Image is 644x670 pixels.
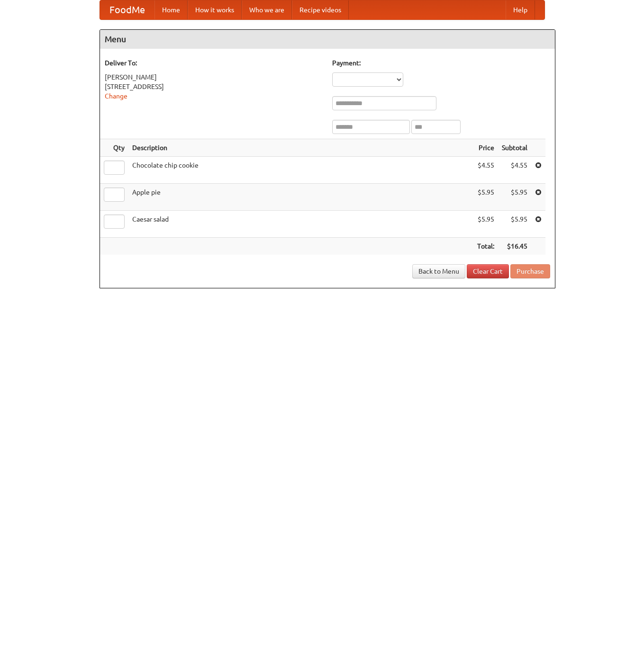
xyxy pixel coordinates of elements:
[128,184,473,211] td: Apple pie
[506,0,535,19] a: Help
[498,211,531,238] td: $5.95
[412,264,465,278] a: Back to Menu
[498,184,531,211] td: $5.95
[510,264,550,278] button: Purchase
[105,72,323,82] div: [PERSON_NAME]
[473,211,498,238] td: $5.95
[473,238,498,255] th: Total:
[467,264,509,278] a: Clear Cart
[128,139,473,157] th: Description
[473,139,498,157] th: Price
[100,0,154,19] a: FoodMe
[473,184,498,211] td: $5.95
[242,0,292,19] a: Who we are
[498,139,531,157] th: Subtotal
[154,0,188,19] a: Home
[332,58,550,68] h5: Payment:
[105,92,127,100] a: Change
[473,157,498,184] td: $4.55
[498,157,531,184] td: $4.55
[128,211,473,238] td: Caesar salad
[105,58,323,68] h5: Deliver To:
[128,157,473,184] td: Chocolate chip cookie
[100,139,128,157] th: Qty
[292,0,349,19] a: Recipe videos
[105,82,323,91] div: [STREET_ADDRESS]
[188,0,242,19] a: How it works
[100,30,555,49] h4: Menu
[498,238,531,255] th: $16.45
